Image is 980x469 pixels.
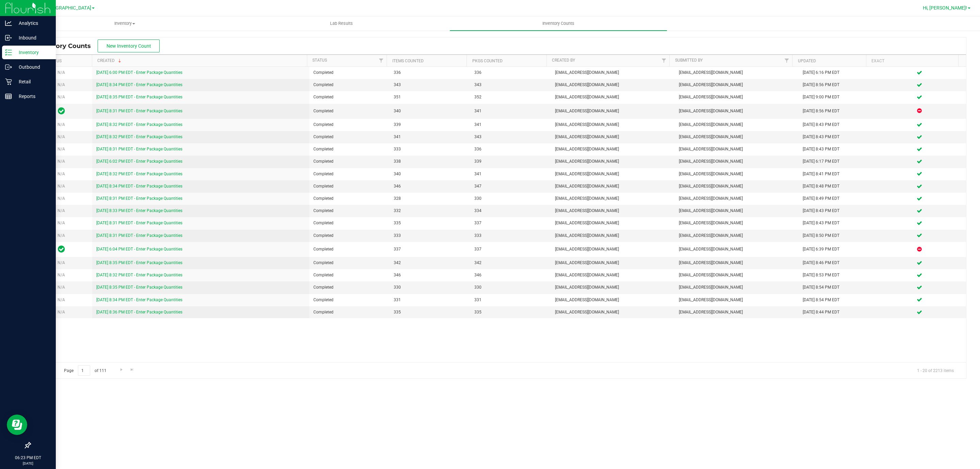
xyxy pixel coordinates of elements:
[313,297,386,303] span: Completed
[555,94,671,100] span: [EMAIL_ADDRESS][DOMAIN_NAME]
[313,69,386,76] span: Completed
[803,246,869,253] div: [DATE] 6:39 PM EDT
[96,196,182,201] a: [DATE] 8:31 PM EDT - Enter Package Quantities
[658,55,669,66] a: Filter
[394,171,466,177] span: 340
[803,146,869,152] div: [DATE] 8:43 PM EDT
[58,233,65,238] span: N/A
[12,92,53,100] p: Reports
[58,159,65,164] span: N/A
[679,297,795,303] span: [EMAIL_ADDRESS][DOMAIN_NAME]
[233,16,450,31] a: Lab Results
[58,260,65,265] span: N/A
[555,246,671,253] span: [EMAIL_ADDRESS][DOMAIN_NAME]
[313,260,386,266] span: Completed
[58,70,65,75] span: N/A
[12,48,53,56] p: Inventory
[798,59,816,63] a: Updated
[394,284,466,291] span: 330
[96,147,182,151] a: [DATE] 8:31 PM EDT - Enter Package Quantities
[96,70,182,75] a: [DATE] 6:00 PM EDT - Enter Package Quantities
[96,273,182,277] a: [DATE] 8:32 PM EDT - Enter Package Quantities
[803,134,869,140] div: [DATE] 8:43 PM EDT
[12,34,53,42] p: Inbound
[394,297,466,303] span: 331
[5,20,12,27] inline-svg: Analytics
[58,106,65,116] span: In Sync
[394,246,466,253] span: 337
[474,69,547,76] span: 336
[912,365,959,375] span: 1 - 20 of 2213 items
[474,232,547,239] span: 333
[313,195,386,202] span: Completed
[555,122,671,128] span: [EMAIL_ADDRESS][DOMAIN_NAME]
[803,69,869,76] div: [DATE] 6:16 PM EDT
[312,58,327,63] a: Status
[78,365,90,376] input: 1
[803,108,869,114] div: [DATE] 8:56 PM EDT
[552,58,575,63] a: Created By
[96,310,182,314] a: [DATE] 8:36 PM EDT - Enter Package Quantities
[679,158,795,165] span: [EMAIL_ADDRESS][DOMAIN_NAME]
[7,415,27,435] iframe: Resource center
[58,208,65,213] span: N/A
[555,158,671,165] span: [EMAIL_ADDRESS][DOMAIN_NAME]
[474,260,547,266] span: 342
[12,63,53,71] p: Outbound
[313,246,386,253] span: Completed
[555,171,671,177] span: [EMAIL_ADDRESS][DOMAIN_NAME]
[394,195,466,202] span: 328
[35,42,98,50] span: Inventory Counts
[313,82,386,88] span: Completed
[555,82,671,88] span: [EMAIL_ADDRESS][DOMAIN_NAME]
[313,183,386,190] span: Completed
[5,93,12,100] inline-svg: Reports
[474,220,547,226] span: 337
[58,297,65,302] span: N/A
[3,455,53,461] p: 06:23 PM EDT
[679,94,795,100] span: [EMAIL_ADDRESS][DOMAIN_NAME]
[96,184,182,189] a: [DATE] 8:34 PM EDT - Enter Package Quantities
[679,309,795,316] span: [EMAIL_ADDRESS][DOMAIN_NAME]
[803,297,869,303] div: [DATE] 8:54 PM EDT
[679,260,795,266] span: [EMAIL_ADDRESS][DOMAIN_NAME]
[5,49,12,56] inline-svg: Inventory
[474,171,547,177] span: 341
[96,247,182,252] a: [DATE] 6:04 PM EDT - Enter Package Quantities
[679,146,795,152] span: [EMAIL_ADDRESS][DOMAIN_NAME]
[313,220,386,226] span: Completed
[17,20,233,27] span: Inventory
[679,171,795,177] span: [EMAIL_ADDRESS][DOMAIN_NAME]
[555,195,671,202] span: [EMAIL_ADDRESS][DOMAIN_NAME]
[313,122,386,128] span: Completed
[313,171,386,177] span: Completed
[679,82,795,88] span: [EMAIL_ADDRESS][DOMAIN_NAME]
[555,260,671,266] span: [EMAIL_ADDRESS][DOMAIN_NAME]
[803,82,869,88] div: [DATE] 8:56 PM EDT
[555,220,671,226] span: [EMAIL_ADDRESS][DOMAIN_NAME]
[474,108,547,114] span: 341
[313,94,386,100] span: Completed
[96,297,182,302] a: [DATE] 8:34 PM EDT - Enter Package Quantities
[679,122,795,128] span: [EMAIL_ADDRESS][DOMAIN_NAME]
[58,82,65,87] span: N/A
[5,34,12,41] inline-svg: Inbound
[472,59,503,63] a: Pkgs Counted
[96,260,182,265] a: [DATE] 8:35 PM EDT - Enter Package Quantities
[474,183,547,190] span: 347
[394,183,466,190] span: 346
[394,82,466,88] span: 343
[803,260,869,266] div: [DATE] 8:46 PM EDT
[474,208,547,214] span: 334
[474,82,547,88] span: 343
[45,5,91,11] span: [GEOGRAPHIC_DATA]
[803,183,869,190] div: [DATE] 8:48 PM EDT
[58,196,65,201] span: N/A
[313,232,386,239] span: Completed
[394,220,466,226] span: 335
[474,272,547,278] span: 346
[474,134,547,140] span: 343
[803,208,869,214] div: [DATE] 8:43 PM EDT
[679,108,795,114] span: [EMAIL_ADDRESS][DOMAIN_NAME]
[58,134,65,139] span: N/A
